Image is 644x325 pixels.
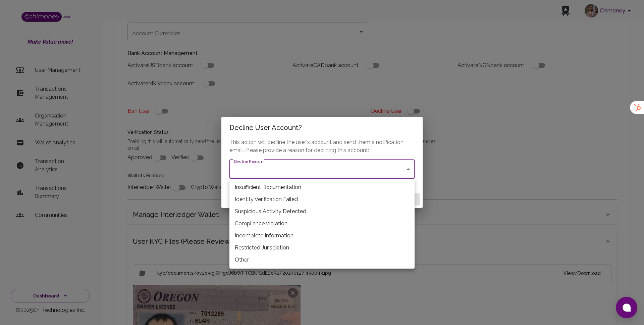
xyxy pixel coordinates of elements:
[229,242,415,254] li: Restricted Jurisdiction
[229,254,415,266] li: Other
[229,205,415,218] li: Suspicious Activity Detected
[229,218,415,230] li: Compliance Violation
[229,230,415,242] li: Incomplete Information
[616,297,637,318] button: Open chat window
[229,193,415,205] li: Identity Verification Failed
[229,181,415,193] li: Insufficient Documentation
